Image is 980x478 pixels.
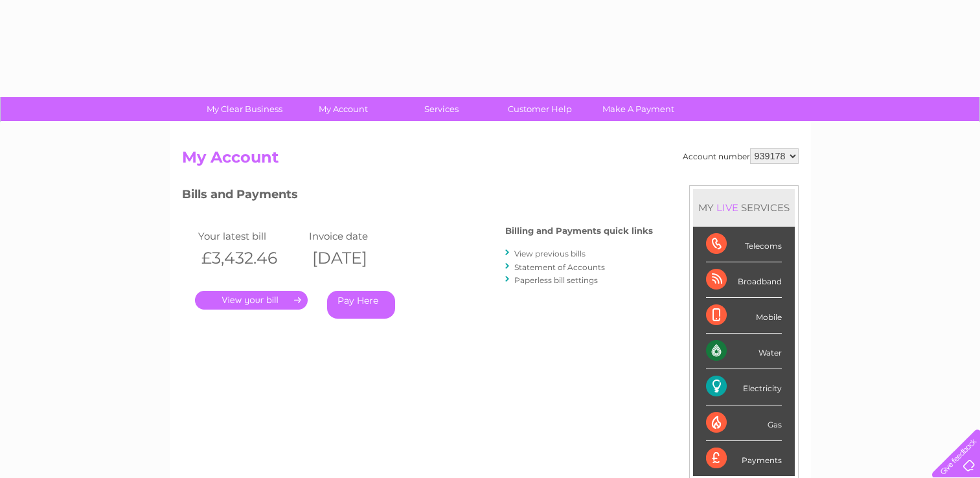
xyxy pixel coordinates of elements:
[195,245,306,271] th: £3,432.46
[683,148,799,164] div: Account number
[514,262,605,272] a: Statement of Accounts
[706,441,782,476] div: Payments
[706,369,782,405] div: Electricity
[706,405,782,441] div: Gas
[706,262,782,298] div: Broadband
[706,334,782,369] div: Water
[514,275,598,285] a: Paperless bill settings
[486,97,593,121] a: Customer Help
[714,201,741,214] div: LIVE
[182,185,653,208] h3: Bills and Payments
[585,97,692,121] a: Make A Payment
[195,291,308,310] a: .
[191,97,298,121] a: My Clear Business
[706,227,782,262] div: Telecoms
[505,226,653,236] h4: Billing and Payments quick links
[514,249,586,258] a: View previous bills
[327,291,395,319] a: Pay Here
[195,227,306,245] td: Your latest bill
[306,227,416,245] td: Invoice date
[290,97,396,121] a: My Account
[693,189,795,226] div: MY SERVICES
[182,148,799,173] h2: My Account
[706,298,782,334] div: Mobile
[306,245,416,271] th: [DATE]
[388,97,495,121] a: Services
